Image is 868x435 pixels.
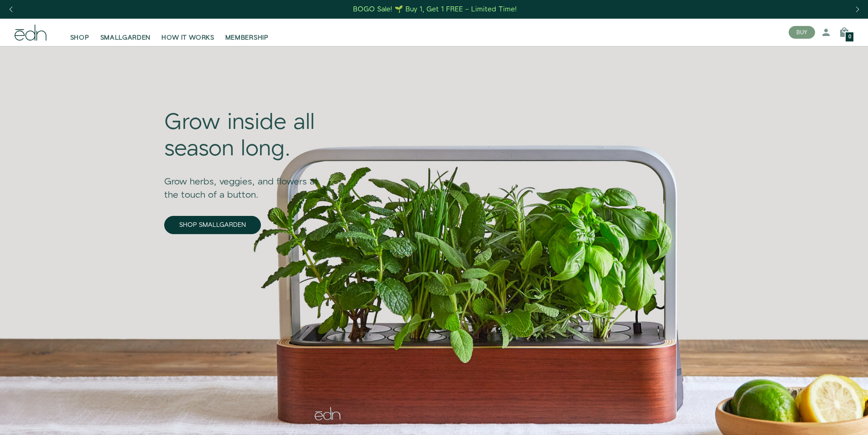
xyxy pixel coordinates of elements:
[161,33,214,42] span: HOW IT WORKS
[352,2,518,16] a: BOGO Sale! 🌱 Buy 1, Get 1 FREE – Limited Time!
[798,408,859,430] iframe: Opens a widget where you can find more information
[70,33,89,42] span: SHOP
[789,26,815,39] button: BUY
[164,216,261,234] a: SHOP SMALLGARDEN
[164,110,332,162] div: Grow inside all season long.
[225,33,269,42] span: MEMBERSHIP
[100,33,151,42] span: SMALLGARDEN
[156,22,219,42] a: HOW IT WORKS
[353,5,517,14] div: BOGO Sale! 🌱 Buy 1, Get 1 FREE – Limited Time!
[848,35,851,40] span: 0
[95,22,156,42] a: SMALLGARDEN
[164,163,332,202] div: Grow herbs, veggies, and flowers at the touch of a button.
[220,22,274,42] a: MEMBERSHIP
[65,22,95,42] a: SHOP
